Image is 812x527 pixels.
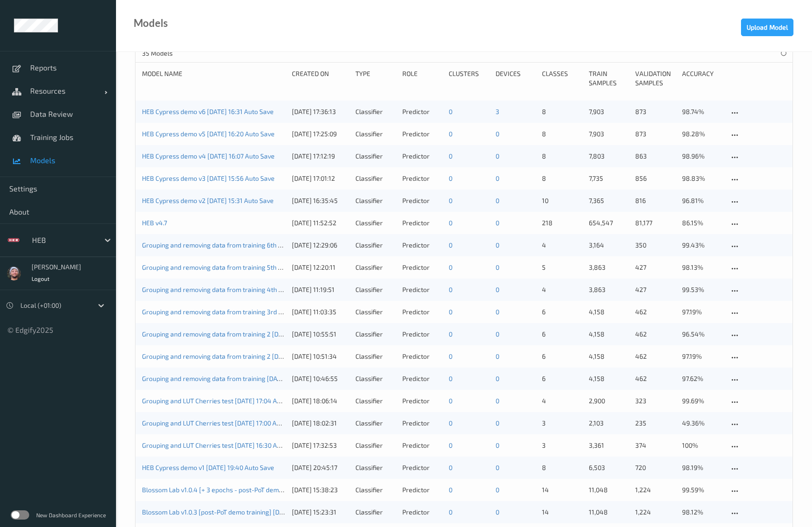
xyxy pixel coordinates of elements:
[449,375,452,382] a: 0
[449,152,452,160] a: 0
[589,107,629,116] p: 7,903
[682,485,722,495] p: 99.59%
[496,486,499,494] a: 0
[449,397,452,405] a: 0
[402,196,442,205] div: Predictor
[589,196,629,205] p: 7,365
[449,130,452,138] a: 0
[496,308,499,316] a: 0
[449,352,452,360] a: 0
[292,107,349,116] div: [DATE] 17:36:13
[635,129,676,139] p: 873
[134,19,168,28] div: Models
[542,196,582,205] p: 10
[142,108,274,115] a: HEB Cypress demo v6 [DATE] 16:31 Auto Save
[355,307,396,317] div: Classifier
[292,174,349,183] div: [DATE] 17:01:12
[142,263,353,271] a: Grouping and removing data from training 5th try [DATE] 11:17 Auto Save
[142,375,336,382] a: Grouping and removing data from training [DATE] 09:44 Auto Save
[142,174,275,182] a: HEB Cypress demo v3 [DATE] 15:56 Auto Save
[496,352,499,360] a: 0
[496,108,499,115] a: 3
[542,463,582,472] p: 8
[542,352,582,361] p: 6
[682,241,722,250] p: 99.43%
[682,419,722,428] p: 49.36%
[292,374,349,383] div: [DATE] 10:46:55
[355,107,396,116] div: Classifier
[402,463,442,472] div: Predictor
[142,197,274,204] a: HEB Cypress demo v2 [DATE] 15:31 Auto Save
[542,330,582,339] p: 6
[292,396,349,406] div: [DATE] 18:06:14
[402,485,442,495] div: Predictor
[635,196,676,205] p: 816
[355,485,396,495] div: Classifier
[292,196,349,205] div: [DATE] 16:35:45
[402,330,442,339] div: Predictor
[589,174,629,183] p: 7,735
[292,352,349,361] div: [DATE] 10:51:34
[355,241,396,250] div: Classifier
[682,69,722,88] div: Accuracy
[496,397,499,405] a: 0
[292,485,349,495] div: [DATE] 15:38:23
[142,441,303,449] a: Grouping and LUT Cherries test [DATE] 16:30 Auto Save
[142,308,356,316] a: Grouping and removing data from training 3rd try [DATE] 10:00 Auto Save
[542,441,582,450] p: 3
[496,464,499,471] a: 0
[496,241,499,249] a: 0
[355,463,396,472] div: Classifier
[496,152,499,160] a: 0
[682,330,722,339] p: 96.54%
[142,241,354,249] a: Grouping and removing data from training 6th try [DATE] 11:26 Auto Save
[292,241,349,250] div: [DATE] 12:29:06
[542,129,582,139] p: 8
[449,508,452,516] a: 0
[402,107,442,116] div: Predictor
[292,307,349,317] div: [DATE] 11:03:35
[542,485,582,495] p: 14
[292,152,349,161] div: [DATE] 17:12:19
[589,285,629,294] p: 3,863
[682,196,722,205] p: 96.81%
[496,330,499,338] a: 0
[402,218,442,228] div: Predictor
[402,69,442,88] div: Role
[292,508,349,517] div: [DATE] 15:23:31
[355,374,396,383] div: Classifier
[635,307,676,317] p: 462
[682,441,722,450] p: 100%
[496,197,499,204] a: 0
[355,508,396,517] div: Classifier
[635,218,676,228] p: 81,177
[589,352,629,361] p: 4,158
[496,441,499,449] a: 0
[589,419,629,428] p: 2,103
[355,218,396,228] div: Classifier
[589,463,629,472] p: 6,503
[635,285,676,294] p: 427
[449,197,452,204] a: 0
[589,374,629,383] p: 4,158
[542,374,582,383] p: 6
[682,263,722,272] p: 98.13%
[496,130,499,138] a: 0
[292,463,349,472] div: [DATE] 20:45:17
[542,152,582,161] p: 8
[449,464,452,471] a: 0
[292,330,349,339] div: [DATE] 10:55:51
[682,174,722,183] p: 98.83%
[496,375,499,382] a: 0
[355,196,396,205] div: Classifier
[449,219,452,227] a: 0
[402,396,442,406] div: Predictor
[142,486,378,494] a: Blossom Lab v1.0.4 [+ 3 epochs - post-PoT demo training] [DATE] 14:27 Auto Save
[635,352,676,361] p: 462
[589,441,629,450] p: 3,361
[449,286,452,293] a: 0
[542,174,582,183] p: 8
[635,374,676,383] p: 462
[402,508,442,517] div: Predictor
[355,263,396,272] div: Classifier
